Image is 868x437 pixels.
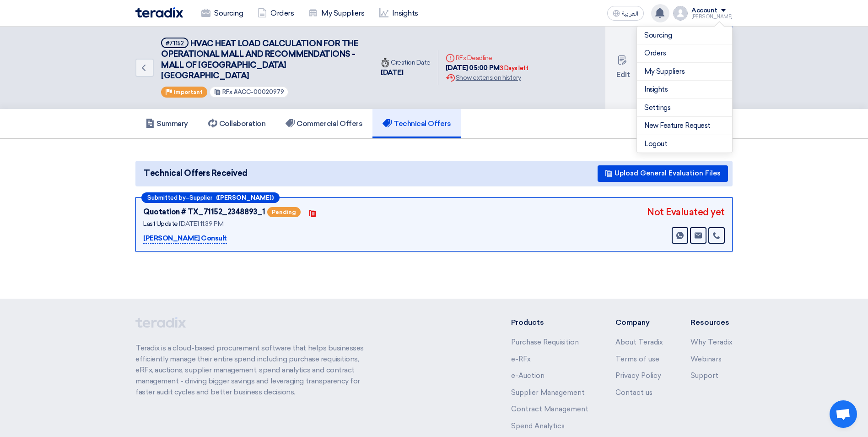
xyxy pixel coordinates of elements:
div: Not Evaluated yet [647,205,725,219]
div: [DATE] [381,67,431,78]
li: Company [615,317,663,328]
span: العربية [622,11,638,17]
a: Commercial Offers [275,109,372,138]
span: Important [173,89,203,95]
a: Terms of use [615,355,659,363]
img: profile_test.png [673,6,688,21]
span: Supplier [189,195,212,201]
li: Products [511,317,588,328]
div: [DATE] 05:00 PM [446,63,528,73]
span: Technical Offers Received [144,167,248,180]
a: Orders [644,48,725,59]
a: Sourcing [644,30,725,41]
div: Quotation # TX_71152_2348893_1 [143,207,265,218]
h5: Commercial Offers [286,119,362,128]
div: Creation Date [381,58,431,67]
a: Contract Management [511,405,588,413]
a: Summary [135,109,198,138]
a: e-Auction [511,371,545,380]
span: #ACC-00020979 [234,88,284,95]
button: Upload General Evaluation Files [598,165,728,182]
a: Insights [644,84,725,95]
a: Open chat [830,400,857,428]
div: 3 Days left [500,64,528,73]
span: [DATE] 11:39 PM [179,220,223,228]
a: Webinars [690,355,722,363]
button: Edit [605,27,641,109]
p: Teradix is a cloud-based procurement software that helps businesses efficiently manage their enti... [135,343,374,398]
a: Supplier Management [511,388,585,397]
a: Contact us [615,388,652,397]
div: Show extension history [446,73,528,82]
a: Orders [250,3,301,23]
li: Resources [690,317,733,328]
div: Account [691,7,717,15]
a: My Suppliers [301,3,372,23]
a: Why Teradix [690,338,733,346]
a: Sourcing [194,3,250,23]
a: My Suppliers [644,66,725,77]
div: [PERSON_NAME] [691,14,733,19]
div: – [141,192,280,203]
a: Support [690,371,718,380]
a: Purchase Requisition [511,338,579,346]
span: Pending [267,207,301,217]
span: Last Update [143,220,178,228]
a: Privacy Policy [615,371,661,380]
a: Spend Analytics [511,422,565,430]
a: Settings [644,103,725,113]
h5: Technical Offers [383,119,451,128]
h5: Collaboration [208,119,266,128]
p: [PERSON_NAME] Consult [143,233,227,244]
a: Collaboration [198,109,276,138]
a: About Teradix [615,338,663,346]
span: Submitted by [147,195,186,201]
a: Technical Offers [372,109,461,138]
a: Insights [372,3,426,23]
h5: Summary [146,119,188,128]
li: Logout [637,135,732,153]
div: #71152 [166,40,184,46]
span: RFx [222,88,232,95]
button: العربية [607,6,644,21]
div: RFx Deadline [446,53,528,63]
a: e-RFx [511,355,531,363]
a: New Feature Request [644,120,725,131]
img: Teradix logo [135,7,183,18]
b: ([PERSON_NAME]) [216,195,274,201]
h5: HVAC HEAT LOAD CALCULATION FOR THE OPERATIONAL MALL AND RECOMMENDATIONS - MALL OF ARABIA JEDDAH [161,38,362,82]
span: HVAC HEAT LOAD CALCULATION FOR THE OPERATIONAL MALL AND RECOMMENDATIONS - MALL OF [GEOGRAPHIC_DAT... [161,38,358,81]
